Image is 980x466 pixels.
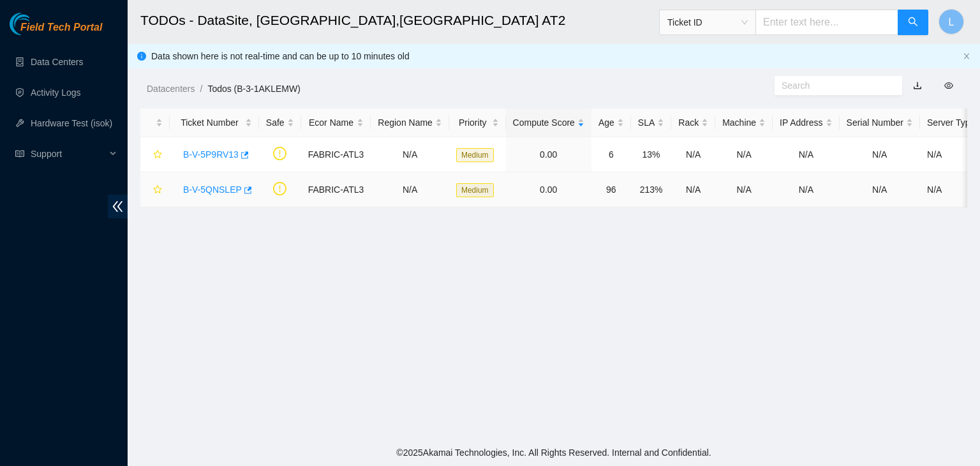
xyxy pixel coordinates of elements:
[147,179,163,200] button: star
[183,184,242,195] a: B-V-5QNSLEP
[301,172,371,207] td: FABRIC-ATL3
[31,87,81,98] a: Activity Logs
[715,137,773,172] td: N/A
[631,137,671,172] td: 13%
[671,172,715,207] td: N/A
[591,172,631,207] td: 96
[31,141,106,167] span: Support
[301,137,371,172] td: FABRIC-ATL3
[207,84,300,94] a: Todos (B-3-1AKLEMW)
[31,57,83,67] a: Data Centers
[20,22,102,34] span: Field Tech Portal
[15,149,24,158] span: read
[715,172,773,207] td: N/A
[903,75,932,96] button: download
[939,9,964,34] button: L
[671,137,715,172] td: N/A
[153,150,162,160] span: star
[183,149,239,160] a: B-V-5P9RV13
[506,172,591,207] td: 0.00
[944,81,953,90] span: eye
[10,13,64,35] img: Akamai Technologies
[10,23,102,40] a: Akamai TechnologiesField Tech Portal
[963,52,970,60] span: close
[840,172,920,207] td: N/A
[913,80,922,91] a: download
[963,52,970,61] button: close
[755,10,898,35] input: Enter text here...
[108,195,128,218] span: double-left
[128,439,980,466] footer: © 2025 Akamai Technologies, Inc. All Rights Reserved. Internal and Confidential.
[147,144,163,165] button: star
[782,79,885,93] input: Search
[667,13,748,32] span: Ticket ID
[200,84,202,94] span: /
[840,137,920,172] td: N/A
[908,17,918,29] span: search
[773,172,839,207] td: N/A
[273,182,286,195] span: exclamation-circle
[631,172,671,207] td: 213%
[153,185,162,195] span: star
[898,10,928,35] button: search
[591,137,631,172] td: 6
[371,137,449,172] td: N/A
[949,14,954,30] span: L
[773,137,839,172] td: N/A
[506,137,591,172] td: 0.00
[456,183,494,197] span: Medium
[371,172,449,207] td: N/A
[31,118,112,128] a: Hardware Test (isok)
[147,84,195,94] a: Datacenters
[273,147,286,160] span: exclamation-circle
[456,148,494,162] span: Medium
